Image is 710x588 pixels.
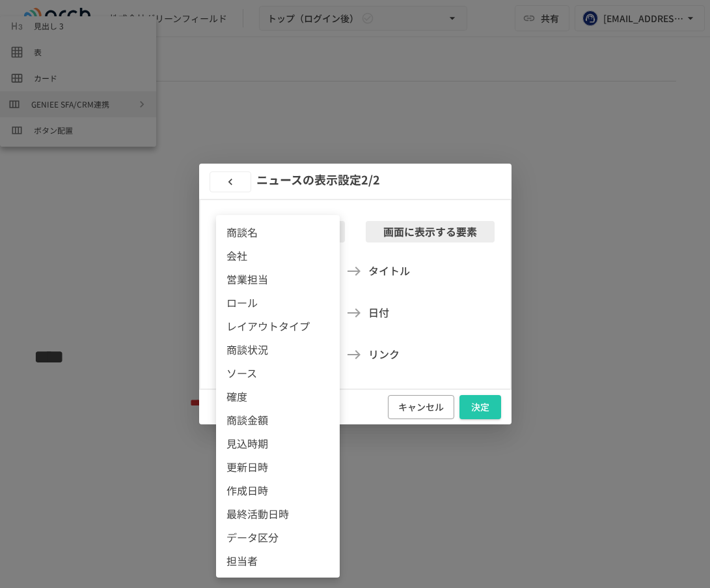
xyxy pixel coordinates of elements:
[216,525,340,549] li: データ区分
[216,385,340,408] li: 確度
[216,267,340,291] li: 営業担当
[216,455,340,478] li: 更新日時
[216,549,340,572] li: 担当者
[216,478,340,502] li: 作成日時
[216,361,340,385] li: ソース
[216,338,340,361] li: 商談状況
[216,502,340,525] li: 最終活動日時
[216,432,340,455] li: 見込時期
[216,244,340,267] li: 会社
[216,408,340,432] li: 商談金額
[216,291,340,314] li: ロール
[216,220,340,244] li: 商談名
[216,314,340,338] li: レイアウトタイプ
